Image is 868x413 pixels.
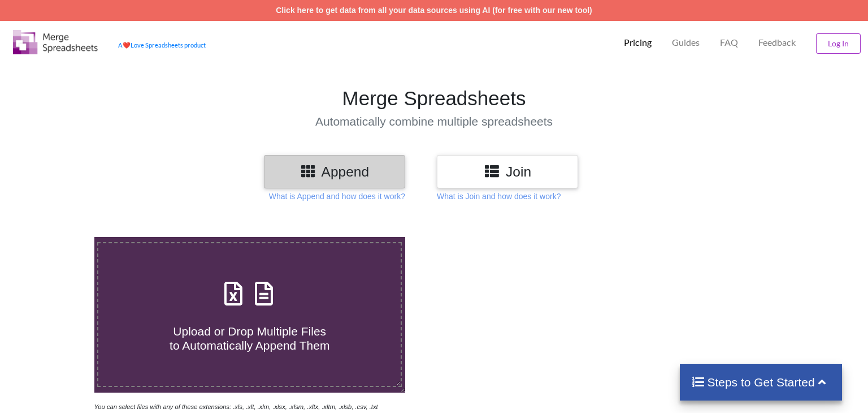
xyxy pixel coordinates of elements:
[720,37,738,49] p: FAQ
[13,30,98,54] img: Logo.png
[624,37,652,49] p: Pricing
[691,375,831,389] h4: Steps to Get Started
[272,164,397,180] h3: Append
[445,164,570,180] h3: Join
[170,325,329,352] span: Upload or Drop Multiple Files to Automatically Append Them
[437,191,561,202] p: What is Join and how does it work?
[276,6,592,15] a: Click here to get data from all your data sources using AI (for free with our new tool)
[123,41,131,49] span: heart
[816,33,861,54] button: Log In
[672,37,700,49] p: Guides
[118,41,206,49] a: AheartLove Spreadsheets product
[269,191,405,202] p: What is Append and how does it work?
[758,38,796,47] span: Feedback
[94,403,378,410] i: You can select files with any of these extensions: .xls, .xlt, .xlm, .xlsx, .xlsm, .xltx, .xltm, ...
